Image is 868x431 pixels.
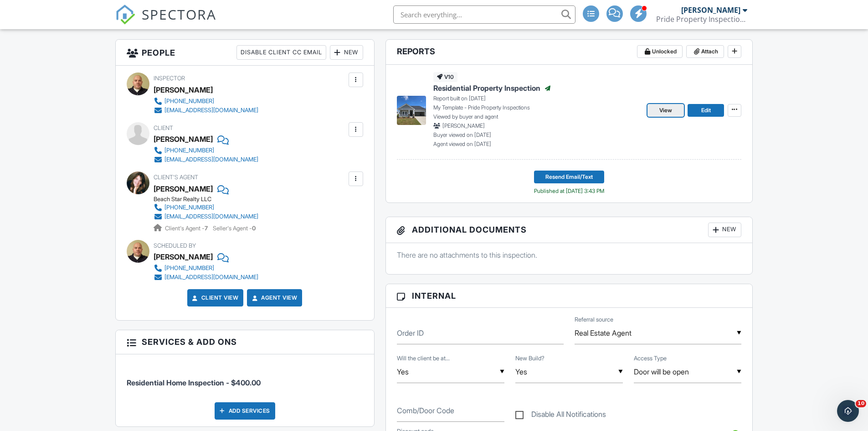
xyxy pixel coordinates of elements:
[397,328,424,338] label: Order ID
[116,330,374,354] h3: Services & Add ons
[215,402,275,420] div: Add Services
[856,400,866,407] span: 10
[154,203,258,212] a: [PHONE_NUMBER]
[397,405,454,415] label: Comb/Door Code
[154,250,213,264] div: [PERSON_NAME]
[656,15,747,24] div: Pride Property Inspections
[127,378,261,387] span: Residential Home Inspection - $400.00
[515,410,606,421] label: Disable All Notifications
[154,242,196,249] span: Scheduled By
[154,83,213,97] div: [PERSON_NAME]
[154,132,213,146] div: [PERSON_NAME]
[116,40,374,66] h3: People
[165,225,209,232] span: Client's Agent -
[154,182,213,196] a: [PERSON_NAME]
[515,354,544,363] label: New Build?
[154,264,258,273] a: [PHONE_NUMBER]
[397,250,742,260] p: There are no attachments to this inspection.
[164,147,214,154] div: [PHONE_NUMBER]
[154,212,258,221] a: [EMAIL_ADDRESS][DOMAIN_NAME]
[164,213,258,220] div: [EMAIL_ADDRESS][DOMAIN_NAME]
[252,225,256,232] strong: 0
[205,225,208,232] strong: 7
[236,45,326,60] div: Disable Client CC Email
[681,5,740,15] div: [PERSON_NAME]
[142,5,216,24] span: SPECTORA
[154,146,258,155] a: [PHONE_NUMBER]
[115,5,135,25] img: The Best Home Inspection Software - Spectora
[164,204,214,211] div: [PHONE_NUMBER]
[213,225,256,232] span: Seller's Agent -
[837,400,859,422] iframe: Intercom live chat
[397,354,450,363] label: Will the client be attending the inspection?
[154,75,185,82] span: Inspector
[250,293,297,302] a: Agent View
[164,274,258,281] div: [EMAIL_ADDRESS][DOMAIN_NAME]
[393,5,575,24] input: Search everything...
[397,400,504,422] input: Comb/Door Code
[190,293,239,302] a: Client View
[154,174,198,181] span: Client's Agent
[708,223,741,237] div: New
[154,106,258,115] a: [EMAIL_ADDRESS][DOMAIN_NAME]
[330,45,363,60] div: New
[115,12,216,31] a: SPECTORA
[154,97,258,106] a: [PHONE_NUMBER]
[386,217,753,243] h3: Additional Documents
[154,196,266,203] div: Beach Star Realty LLC
[127,361,363,395] li: Service: Residential Home Inspection
[386,284,753,308] h3: Internal
[154,273,258,282] a: [EMAIL_ADDRESS][DOMAIN_NAME]
[164,107,258,114] div: [EMAIL_ADDRESS][DOMAIN_NAME]
[154,155,258,164] a: [EMAIL_ADDRESS][DOMAIN_NAME]
[154,125,173,131] span: Client
[634,354,667,363] label: Access Type
[164,156,258,163] div: [EMAIL_ADDRESS][DOMAIN_NAME]
[164,98,214,105] div: [PHONE_NUMBER]
[164,265,214,272] div: [PHONE_NUMBER]
[575,316,613,324] label: Referral source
